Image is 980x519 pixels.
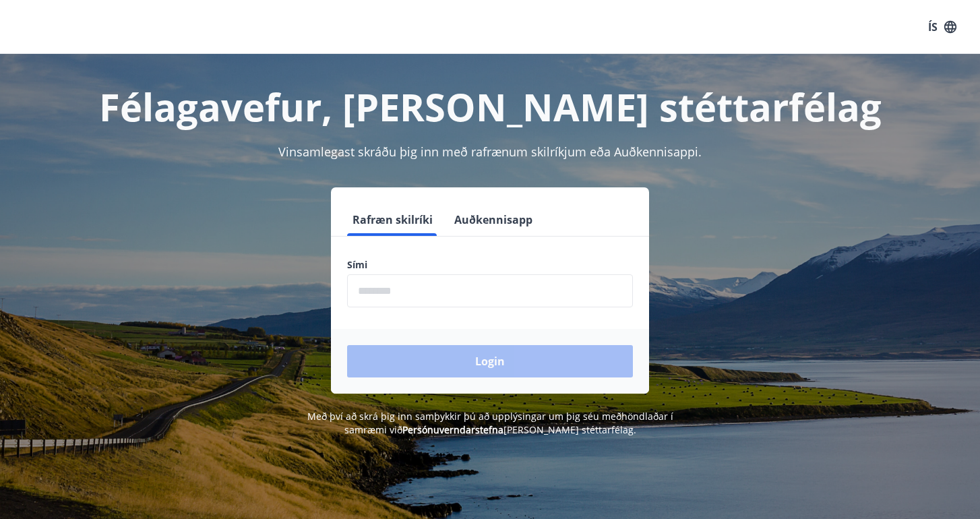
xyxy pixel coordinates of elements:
[347,204,438,236] button: Rafræn skilríki
[449,204,538,236] button: Auðkennisapp
[307,410,673,436] span: Með því að skrá þig inn samþykkir þú að upplýsingar um þig séu meðhöndlaðar í samræmi við [PERSON...
[402,423,503,436] a: Persónuverndarstefna
[921,15,964,39] button: ÍS
[278,144,702,160] span: Vinsamlegast skráðu þig inn með rafrænum skilríkjum eða Auðkennisappi.
[347,258,633,272] label: Sími
[21,81,959,132] h1: Félagavefur, [PERSON_NAME] stéttarfélag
